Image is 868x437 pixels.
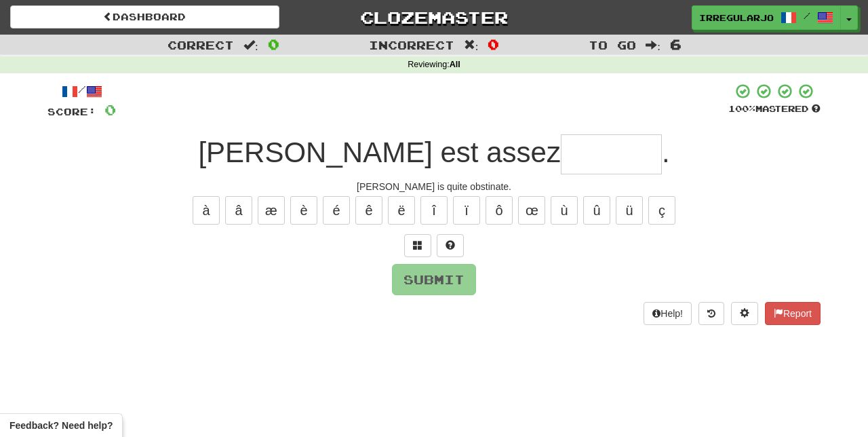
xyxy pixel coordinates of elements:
[193,196,220,225] button: à
[662,136,670,168] span: .
[765,302,821,325] button: Report
[699,12,774,24] span: IrregularJo
[589,38,636,52] span: To go
[392,264,476,295] button: Submit
[551,196,578,225] button: ù
[616,196,643,225] button: ü
[518,196,545,225] button: œ
[388,196,415,225] button: ë
[10,5,279,28] a: Dashboard
[9,419,113,432] span: Open feedback widget
[404,234,431,257] button: Switch sentence to multiple choice alt+p
[728,103,821,115] div: Mastered
[268,36,279,52] span: 0
[670,36,682,52] span: 6
[488,36,499,52] span: 0
[644,302,692,325] button: Help!
[450,60,460,69] strong: All
[369,38,454,52] span: Incorrect
[104,101,116,118] span: 0
[583,196,610,225] button: û
[243,39,258,51] span: :
[692,5,841,30] a: IrregularJo /
[437,234,464,257] button: Single letter hint - you only get 1 per sentence and score half the points! alt+h
[486,196,513,225] button: ô
[167,38,234,52] span: Correct
[698,302,724,325] button: Round history (alt+y)
[464,39,479,51] span: :
[225,196,252,225] button: â
[648,196,675,225] button: ç
[258,196,285,225] button: æ
[300,5,569,29] a: Clozemaster
[420,196,448,225] button: î
[290,196,317,225] button: è
[804,11,810,20] span: /
[355,196,382,225] button: ê
[47,83,116,100] div: /
[47,180,821,193] div: [PERSON_NAME] is quite obstinate.
[47,106,96,117] span: Score:
[323,196,350,225] button: é
[198,136,561,168] span: [PERSON_NAME] est assez
[728,103,755,114] span: 100 %
[646,39,660,51] span: :
[453,196,480,225] button: ï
